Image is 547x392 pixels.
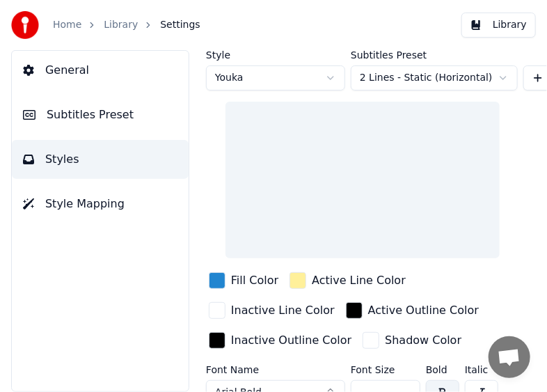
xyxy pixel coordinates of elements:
div: Inactive Line Color [231,302,335,319]
button: Shadow Color [360,329,464,352]
button: Inactive Line Color [206,299,338,322]
button: Subtitles Preset [12,95,189,134]
button: General [12,51,189,90]
img: youka [11,11,39,39]
span: Settings [160,18,200,32]
label: Font Size [351,365,420,375]
button: Active Outline Color [343,299,482,322]
button: Style Mapping [12,185,189,224]
nav: breadcrumb [53,18,200,32]
label: Bold [426,365,459,375]
button: Styles [12,140,189,179]
div: Shadow Color [385,332,461,349]
label: Style [206,50,345,60]
span: General [45,62,89,79]
label: Font Name [206,365,345,375]
span: Subtitles Preset [47,107,134,123]
a: Home [53,18,81,32]
span: Styles [45,151,79,168]
label: Subtitles Preset [351,50,518,60]
a: Open chat [489,336,530,378]
div: Fill Color [231,272,278,289]
div: Inactive Outline Color [231,332,351,349]
div: Active Outline Color [368,302,479,319]
div: Active Line Color [312,272,406,289]
button: Fill Color [206,269,281,292]
label: Italic [465,365,498,375]
a: Library [104,18,138,32]
button: Active Line Color [287,269,409,292]
span: Style Mapping [45,196,125,212]
button: Inactive Outline Color [206,329,354,352]
button: Library [461,13,536,38]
